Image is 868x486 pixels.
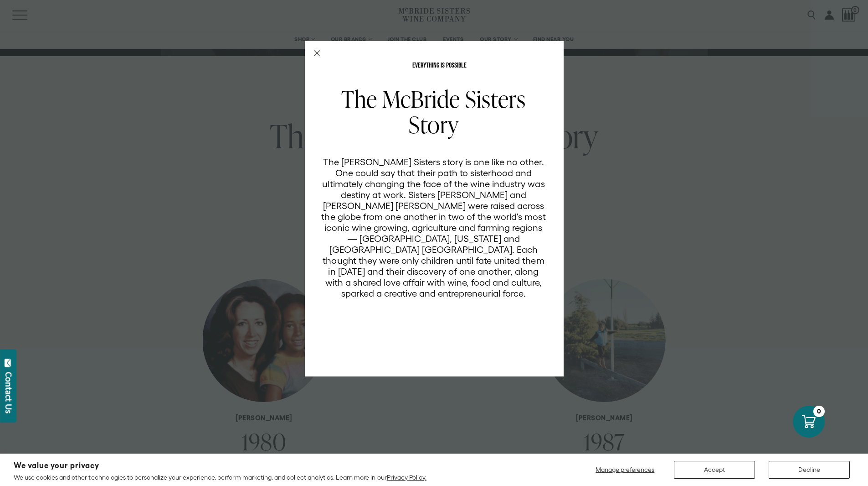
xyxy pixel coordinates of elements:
[769,461,850,479] button: Decline
[4,372,13,413] div: Contact Us
[590,461,660,479] button: Manage preferences
[14,462,426,470] h2: We value your privacy
[387,474,426,481] a: Privacy Policy.
[14,473,426,481] p: We use cookies and other technologies to personalize your experience, perform marketing, and coll...
[813,406,825,417] div: 0
[321,157,546,299] p: The [PERSON_NAME] Sisters story is one like no other. One could say that their path to sisterhood...
[321,86,546,137] h2: The McBride Sisters Story
[596,466,654,473] span: Manage preferences
[674,461,755,479] button: Accept
[314,50,320,57] button: Close Modal
[321,62,558,69] p: EVERYTHING IS POSSIBLE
